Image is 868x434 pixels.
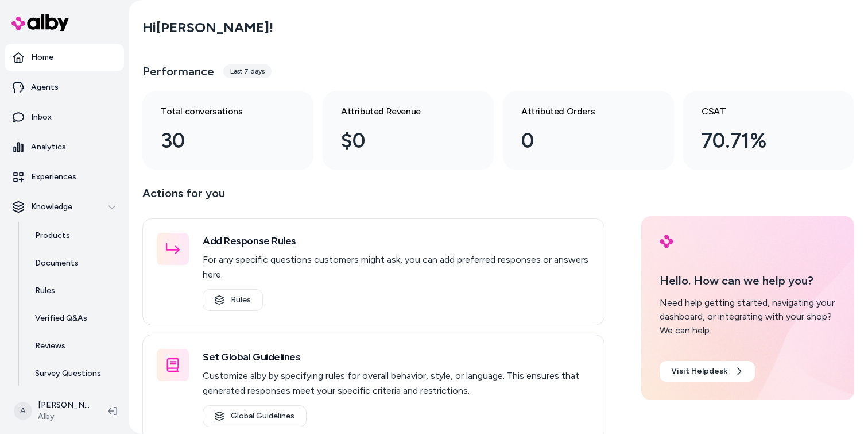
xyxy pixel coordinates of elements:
p: Home [31,52,53,63]
p: Products [35,230,70,241]
a: Documents [24,249,124,277]
div: $0 [341,125,457,156]
p: Survey Questions [35,368,101,379]
p: For any specific questions customers might ask, you can add preferred responses or answers here. [203,252,590,282]
div: Need help getting started, navigating your dashboard, or integrating with your shop? We can help. [660,296,836,337]
p: Reviews [35,340,65,352]
p: Customize alby by specifying rules for overall behavior, style, or language. This ensures that ge... [203,368,590,398]
a: Analytics [5,133,124,161]
button: Knowledge [5,193,124,221]
p: Documents [35,258,79,269]
a: Agents [5,74,124,101]
img: alby Logo [660,235,673,248]
h2: Hi [PERSON_NAME] ! [142,19,273,36]
a: Global Guidelines [203,405,307,427]
h3: Total conversations [161,105,277,118]
p: Agents [31,82,59,93]
a: Reviews [24,332,124,360]
a: Experiences [5,163,124,191]
h3: Performance [142,63,214,79]
a: Survey Questions [24,360,124,387]
div: Last 7 days [223,64,272,78]
h3: Set Global Guidelines [203,349,590,365]
img: alby Logo [11,14,69,31]
span: A [14,402,32,420]
h3: Add Response Rules [203,233,590,249]
a: Inbox [5,103,124,131]
p: Knowledge [31,201,72,213]
p: Inbox [31,112,52,123]
h3: Attributed Revenue [341,105,457,118]
p: Rules [35,285,55,297]
a: CSAT 70.71% [683,91,854,170]
a: Attributed Orders 0 [503,91,674,170]
p: Analytics [31,141,66,153]
div: 30 [161,125,277,156]
a: Home [5,44,124,71]
a: Products [24,222,124,249]
a: Rules [24,277,124,305]
h3: CSAT [702,105,817,118]
div: 70.71% [702,125,817,156]
div: 0 [521,125,637,156]
h3: Attributed Orders [521,105,637,118]
a: Total conversations 30 [142,91,313,170]
p: Experiences [31,171,76,183]
a: Rules [203,289,263,311]
p: Actions for you [142,184,604,212]
a: Attributed Revenue $0 [323,91,494,170]
button: A[PERSON_NAME]Alby [7,393,99,429]
p: [PERSON_NAME] [38,400,90,411]
a: Verified Q&As [24,305,124,332]
span: Alby [38,411,90,423]
p: Verified Q&As [35,313,87,324]
p: Hello. How can we help you? [660,272,836,289]
a: Visit Helpdesk [660,361,755,382]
